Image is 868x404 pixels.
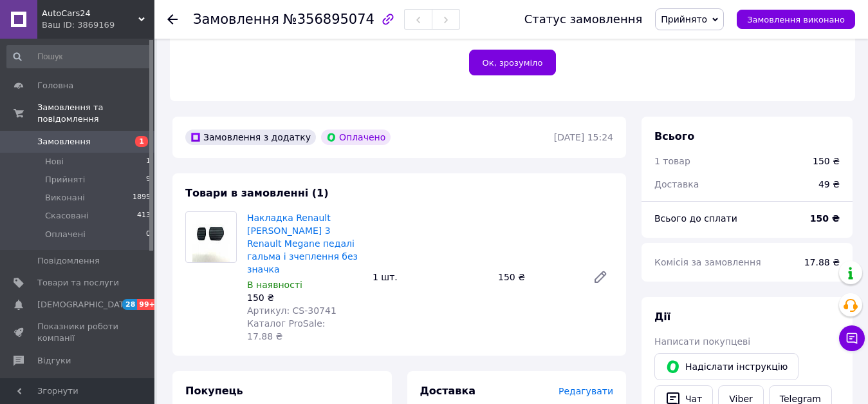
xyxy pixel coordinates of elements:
span: Покупці [37,377,72,389]
span: 1 [135,136,148,147]
a: Редагувати [587,264,613,290]
span: Повідомлення [37,255,100,267]
span: 99+ [137,299,158,310]
div: Статус замовлення [524,13,643,26]
span: Комісія за замовлення [654,257,761,267]
div: 150 ₴ [813,155,840,168]
span: Покупець [185,385,243,397]
span: Відгуки [37,355,71,367]
span: Замовлення [37,136,91,148]
span: Скасовані [45,210,89,222]
span: Каталог ProSale: 17.88 ₴ [247,318,325,341]
span: Прийняті [45,174,85,186]
button: Чат з покупцем [839,325,865,351]
span: В наявності [247,280,302,290]
b: 150 ₴ [810,213,840,224]
a: Hакладка Renault [PERSON_NAME] 3 Renault Megane педалі гальма і зчеплення без значка [247,213,358,274]
div: Повернутися назад [167,13,178,26]
span: Показники роботи компанії [37,321,119,344]
div: Ваш ID: 3869169 [42,19,154,31]
span: [DEMOGRAPHIC_DATA] [37,299,133,311]
span: Замовлення виконано [747,15,845,24]
span: 28 [122,299,137,310]
span: 17.88 ₴ [804,257,840,267]
span: Нові [45,156,64,168]
span: Дії [654,311,670,323]
div: Оплачено [321,130,391,145]
span: Всього [654,130,694,142]
span: 1 [146,156,151,168]
span: Виконані [45,192,85,204]
span: Замовлення [193,12,279,27]
span: Редагувати [559,386,613,396]
input: Пошук [6,45,152,68]
div: 49 ₴ [811,170,847,198]
span: Замовлення та повідомлення [37,102,154,125]
span: Прийнято [661,14,707,24]
span: AutoCars24 [42,8,138,19]
time: [DATE] 15:24 [554,132,613,142]
button: Надіслати інструкцію [654,353,799,380]
span: Оплачені [45,229,86,240]
span: Доставка [420,385,476,397]
span: 1 товар [654,156,690,166]
span: Написати покупцеві [654,336,750,347]
span: Всього до сплати [654,213,737,224]
div: 150 ₴ [247,291,362,304]
span: Товари в замовленні (1) [185,187,329,199]
div: 150 ₴ [493,268,582,286]
img: Hакладка Renault Рено Меган 3 Renault Megane педалі гальма і зчеплення без значка [192,212,230,262]
span: 0 [146,229,151,240]
div: Замовлення з додатку [185,130,316,145]
span: Товари та послуги [37,277,119,289]
span: 1895 [133,192,151,204]
span: Доставка [654,179,699,189]
span: Головна [37,80,73,91]
span: Артикул: CS-30741 [247,305,337,316]
div: 1 шт. [367,268,493,286]
span: 413 [137,210,151,222]
span: №356895074 [283,12,374,27]
span: 9 [146,174,151,186]
button: Замовлення виконано [737,10,855,29]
